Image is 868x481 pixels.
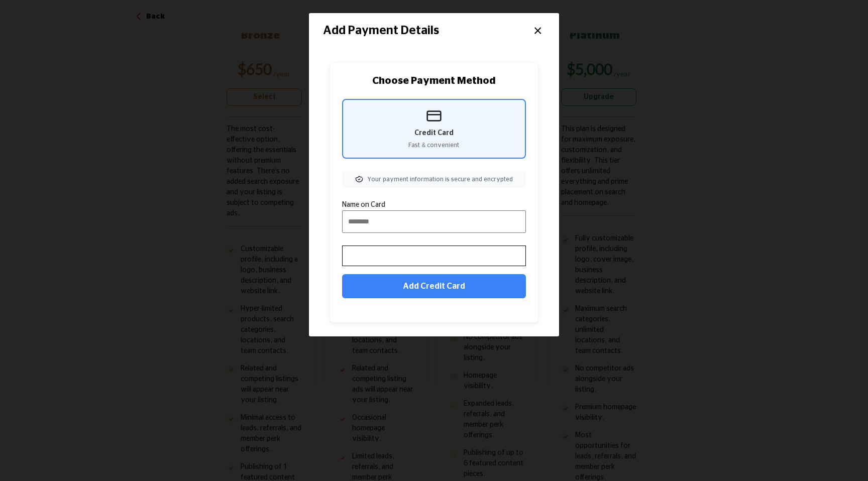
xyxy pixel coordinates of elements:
button: × [530,20,545,39]
span: Your payment information is secure and encrypted [367,175,513,184]
button: Add Credit Card [342,274,526,298]
iframe: Secure card payment input frame [348,251,520,261]
span: Credit Card [414,128,454,139]
label: Name on Card [342,200,385,210]
span: Fast & convenient [408,141,459,150]
h2: Add Payment Details [323,22,439,40]
h2: Choose Payment Method [342,75,526,87]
